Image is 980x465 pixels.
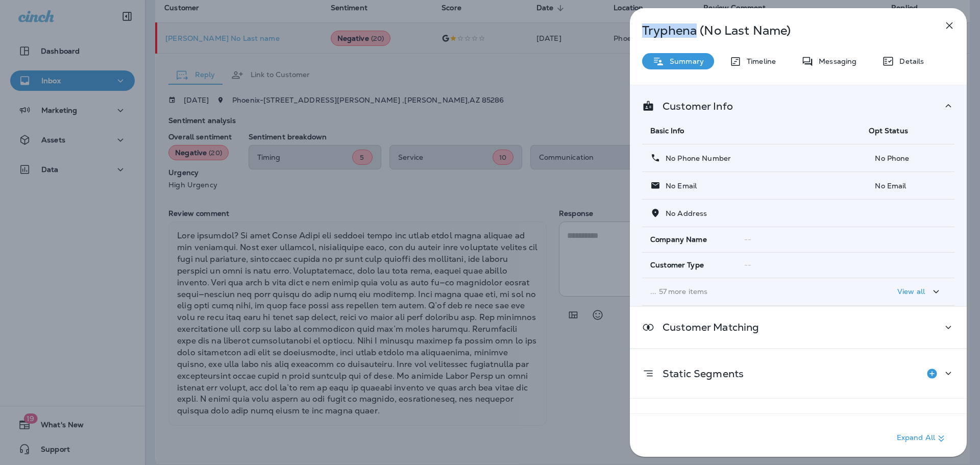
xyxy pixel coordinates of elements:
[814,57,856,65] p: Messaging
[897,287,925,296] p: View all
[893,282,946,301] button: View all
[744,235,751,244] span: --
[650,235,707,244] span: Company Name
[893,429,951,448] button: Expand All
[660,182,697,190] p: No Email
[869,126,908,135] span: Opt Status
[660,154,731,162] p: No Phone Number
[897,432,947,445] p: Expand All
[654,370,744,378] p: Static Segments
[654,102,733,110] p: Customer Info
[654,323,759,331] p: Customer Matching
[650,287,852,296] p: ... 57 more items
[650,261,704,270] span: Customer Type
[744,260,751,270] span: --
[894,57,924,65] p: Details
[742,57,776,65] p: Timeline
[922,363,942,384] button: Add to Static Segment
[660,209,707,217] p: No Address
[869,154,946,162] p: No Phone
[642,23,921,38] p: Tryphena (No Last Name)
[869,182,946,190] p: No Email
[665,57,704,65] p: Summary
[650,126,684,135] span: Basic Info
